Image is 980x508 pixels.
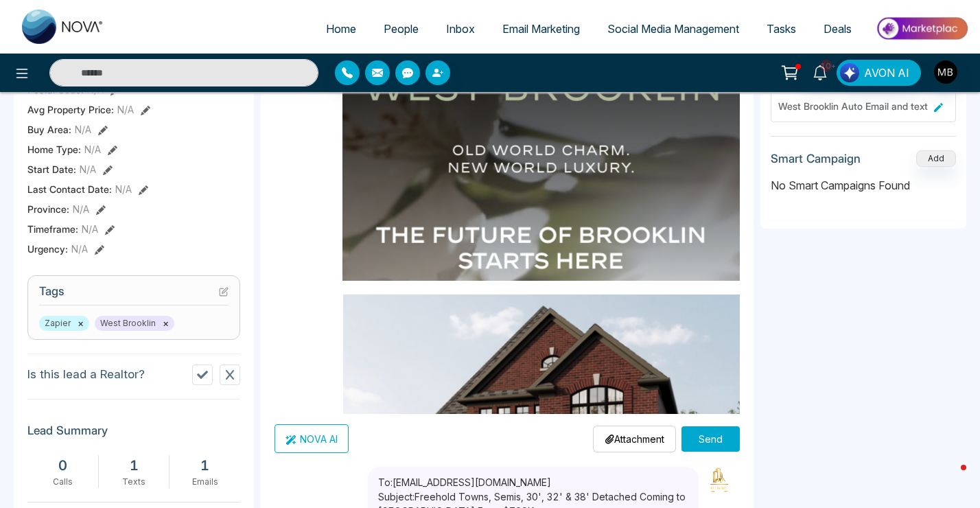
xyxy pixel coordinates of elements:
[80,162,96,176] span: N/A
[27,366,145,384] p: Is this lead a Realtor?
[115,182,132,196] span: N/A
[22,10,104,44] img: Nova CRM Logo
[312,16,370,42] a: Home
[864,65,909,81] span: AVON AI
[176,455,233,476] div: 1
[27,182,112,196] span: Last Contact Date :
[705,467,733,494] img: Sender
[778,99,929,113] div: West Brooklin Auto Email and text
[27,202,69,216] span: Province :
[27,242,68,256] span: Urgency :
[84,142,101,157] span: N/A
[810,16,865,42] a: Deals
[934,60,957,84] img: User Avatar
[753,16,810,42] a: Tasks
[326,22,356,36] span: Home
[771,152,861,165] h3: Smart Campaign
[384,22,419,36] span: People
[27,122,71,137] span: Buy Area :
[607,22,739,36] span: Social Media Management
[804,60,837,84] a: 10+
[837,60,921,86] button: AVON AI
[771,177,956,194] p: No Smart Campaigns Found
[275,424,349,453] button: NOVA AI
[117,102,134,117] span: N/A
[106,455,163,476] div: 1
[502,22,580,36] span: Email Marketing
[75,122,91,137] span: N/A
[71,242,88,256] span: N/A
[767,22,796,36] span: Tasks
[681,426,740,452] button: Send
[27,222,78,236] span: Timeframe :
[34,455,91,476] div: 0
[605,432,664,446] p: Attachment
[39,316,89,331] span: Zapier
[95,316,174,331] span: West Brooklin
[27,424,240,444] h3: Lead Summary
[432,16,489,42] a: Inbox
[446,22,475,36] span: Inbox
[27,162,76,176] span: Start Date :
[824,22,852,36] span: Deals
[176,476,233,488] div: Emails
[27,102,114,117] span: Avg Property Price :
[872,13,972,44] img: Market-place.gif
[933,461,966,494] iframe: Intercom live chat
[78,317,84,330] button: ×
[106,476,163,488] div: Texts
[27,142,81,157] span: Home Type :
[82,222,98,236] span: N/A
[163,317,169,330] button: ×
[73,202,89,216] span: N/A
[820,60,832,72] span: 10+
[594,16,753,42] a: Social Media Management
[489,16,594,42] a: Email Marketing
[34,476,91,488] div: Calls
[378,475,688,489] p: To: [EMAIL_ADDRESS][DOMAIN_NAME]
[39,284,229,305] h3: Tags
[840,63,859,82] img: Lead Flow
[370,16,432,42] a: People
[916,150,956,167] button: Add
